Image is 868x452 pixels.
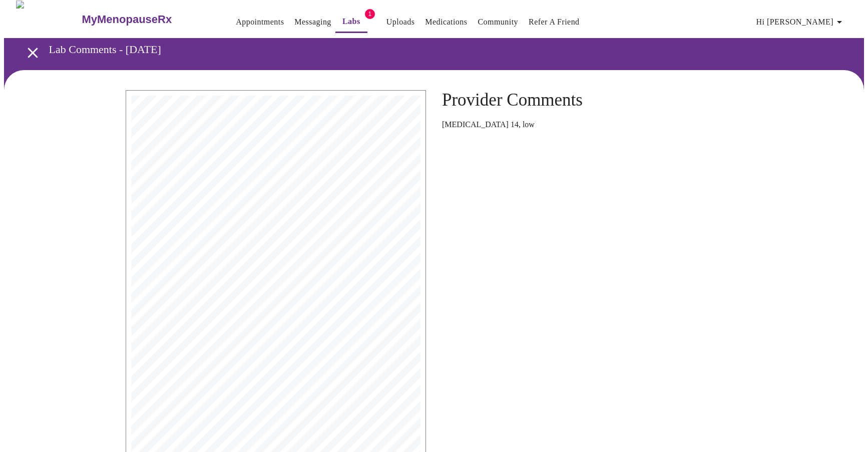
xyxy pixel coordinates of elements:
button: open drawer [18,38,48,68]
img: MyMenopauseRx Logo [16,1,81,38]
button: Labs [335,12,367,33]
a: Uploads [386,15,415,29]
button: Messaging [290,12,335,32]
button: Appointments [232,12,288,32]
a: Medications [425,15,467,29]
a: Labs [342,15,360,29]
button: Medications [421,12,471,32]
h3: MyMenopauseRx [82,13,172,26]
a: Messaging [294,15,331,29]
button: Community [474,12,522,32]
p: [MEDICAL_DATA] 14, low [442,120,742,129]
span: 1 [365,9,375,19]
a: Appointments [236,15,284,29]
a: MyMenopauseRx [81,2,212,37]
span: Hi [PERSON_NAME] [756,15,845,29]
a: Refer a Friend [529,15,580,29]
button: Uploads [382,12,419,32]
button: Hi [PERSON_NAME] [752,12,849,32]
a: Community [478,15,518,29]
h4: Provider Comments [442,90,742,110]
h3: Lab Comments - [DATE] [49,43,812,56]
button: Refer a Friend [525,12,584,32]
